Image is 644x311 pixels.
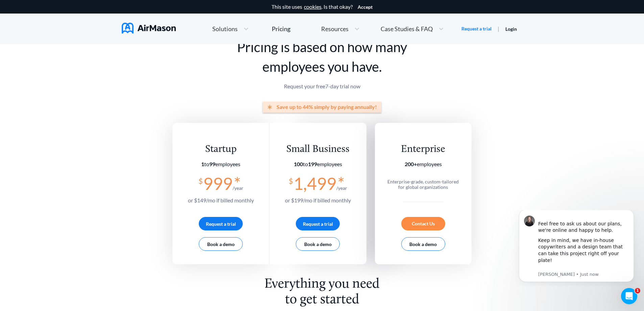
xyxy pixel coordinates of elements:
span: to [294,161,317,167]
div: Startup [188,143,254,156]
p: Request your free 7 -day trial now [172,83,472,89]
section: employees [285,161,351,167]
div: Small Business [285,143,351,156]
div: Keep in mind, we have in-house copywriters and a design team that can take this project right off... [29,27,120,60]
span: Case Studies & FAQ [381,26,433,32]
button: Book a demo [199,237,243,251]
b: 200+ [405,161,417,167]
section: employees [384,161,462,167]
img: Profile image for Holly [15,5,26,16]
button: Request a trial [199,217,243,230]
div: Enterprise [384,143,462,156]
div: Pricing [272,26,290,32]
span: Enterprise-grade, custom-tailored for global organizations [387,179,459,190]
button: Accept cookies [358,4,373,10]
span: or $ 149 /mo if billed monthly [188,197,254,203]
span: | [498,25,499,32]
a: cookies [304,4,321,10]
b: 1 [201,161,204,167]
p: Message from Holly, sent Just now [29,61,120,67]
h1: Pricing is based on how many employees you have. [172,37,472,76]
span: 1,499 [293,173,336,194]
span: to [201,161,215,167]
button: Book a demo [401,237,445,251]
a: Pricing [272,23,290,35]
a: Request a trial [461,25,492,32]
span: $ [198,174,203,185]
h2: Everything you need to get started [260,276,384,308]
span: Save up to 44% simply by paying annually! [277,104,377,110]
span: or $ 199 /mo if billed monthly [285,197,351,203]
img: AirMason Logo [122,23,176,34]
div: Message content [29,4,120,60]
section: employees [188,161,254,167]
a: Login [505,26,517,32]
b: 100 [294,161,303,167]
button: Request a trial [296,217,340,230]
iframe: Intercom live chat [621,288,637,304]
button: Book a demo [296,237,340,251]
b: 199 [308,161,317,167]
span: $ [289,174,293,185]
iframe: Intercom notifications message [509,210,644,286]
div: Feel free to ask us about our plans, we're online and happy to help. [29,4,120,24]
span: 999 [203,173,233,194]
span: Solutions [212,26,238,32]
div: Contact Us [401,217,445,230]
span: Resources [321,26,349,32]
b: 99 [209,161,215,167]
span: 1 [635,288,640,293]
